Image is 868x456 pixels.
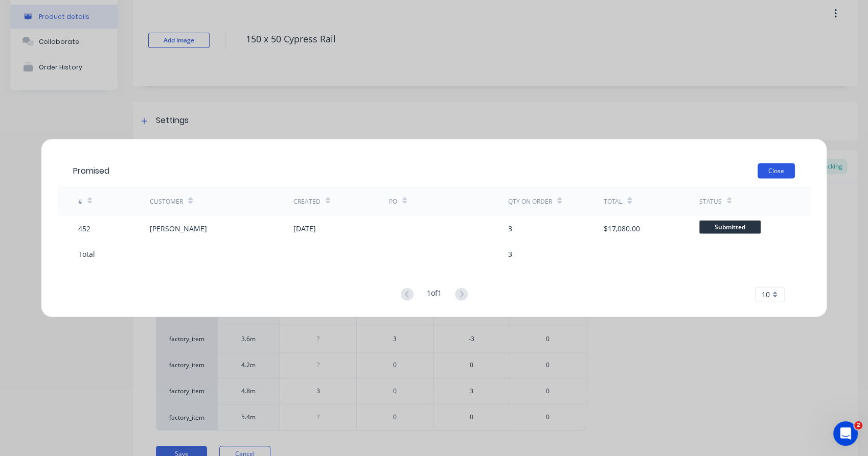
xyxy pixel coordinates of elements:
[833,421,858,446] iframe: Intercom live chat
[73,164,109,177] div: Promised
[699,197,722,206] div: Status
[293,197,321,206] div: Created
[854,421,862,429] span: 2
[762,289,770,300] span: 10
[78,223,90,234] div: 452
[78,197,82,206] div: #
[508,197,552,206] div: Qty on order
[508,249,512,259] div: 3
[604,197,622,206] div: Total
[758,163,795,178] button: Close
[699,221,761,233] span: Submitted
[427,287,442,302] div: 1 of 1
[293,223,316,234] div: [DATE]
[78,249,95,259] div: Total
[389,197,397,206] div: PO
[604,223,640,234] div: $17,080.00
[508,223,512,234] div: 3
[150,223,207,234] div: [PERSON_NAME]
[150,197,183,206] div: Customer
